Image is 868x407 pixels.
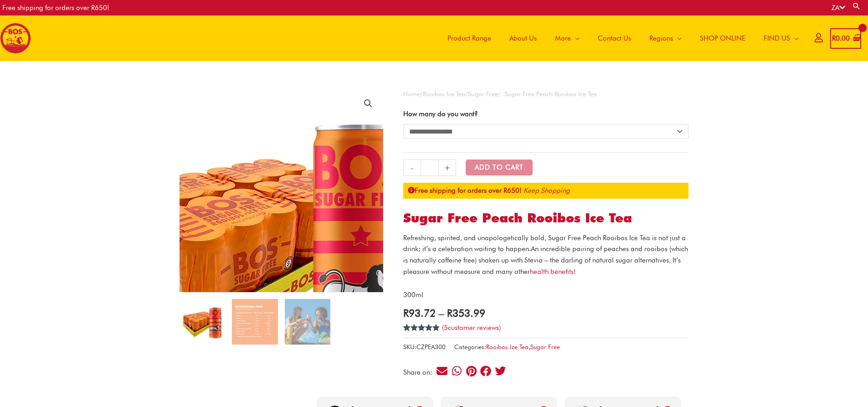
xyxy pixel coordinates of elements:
span: FIND US [764,25,790,52]
div: Share on: [403,369,436,376]
div: Share on facebook [480,365,492,377]
a: SHOP ONLINE [691,15,755,61]
a: (5customer reviews) [442,324,501,332]
a: Sugar Free [468,90,498,98]
span: 5 [403,324,407,341]
span: R [832,34,836,42]
img: sugar free peach rooibos ice tea [232,299,277,345]
div: Share on email [436,365,448,377]
a: Search button [852,2,861,10]
a: Sugar Free [530,343,560,350]
p: 300ml [403,289,688,301]
img: Sugar Free Peach Rooibos Ice Tea [180,299,225,345]
span: Refreshing, spirited, and unapologetically bold, Sugar Free Peach Rooibos Ice Tea is not just a d... [403,234,686,253]
span: SKU: [403,341,446,353]
div: Share on whatsapp [451,365,463,377]
a: Contact Us [589,15,640,61]
a: - [403,160,421,176]
span: Categories: , [454,341,560,353]
a: Regions [640,15,691,61]
nav: Site Navigation [431,15,808,61]
span: R [403,307,409,319]
img: how sugar free rooibos ice tea can make a difference [285,299,330,345]
div: Share on twitter [494,365,507,377]
p: An incredible pairing of peaches and rooibos (which is naturally caffeine free) shaken up with St... [403,232,688,278]
strong: Free shipping for orders over R650! [408,186,522,195]
a: Home [403,90,420,98]
span: R [447,307,452,319]
a: Rooibos Ice Tea [423,90,465,98]
a: About Us [500,15,546,61]
span: Regions [649,25,673,52]
span: More [555,25,571,52]
input: Product quantity [421,160,438,176]
div: Share on pinterest [465,365,478,377]
bdi: 0.00 [832,34,850,42]
a: ZA [832,4,845,12]
nav: Breadcrumb [403,88,688,100]
a: Rooibos Ice Tea [486,343,529,350]
span: About Us [509,25,537,52]
a: Keep Shopping [524,186,570,195]
button: Add to Cart [466,160,533,175]
span: Product Range [447,25,491,52]
a: View Shopping Cart, empty [830,28,861,49]
span: 5 [444,324,448,332]
h1: Sugar Free Peach Rooibos Ice Tea [403,211,688,226]
a: + [439,160,456,176]
label: How many do you want? [403,110,478,118]
a: More [546,15,589,61]
bdi: 93.72 [403,307,436,319]
span: Contact Us [598,25,631,52]
a: health benefits! [530,268,576,276]
a: View full-screen image gallery [360,95,376,112]
span: Rated out of 5 based on customer ratings [403,324,439,369]
span: – [439,307,444,319]
span: CZPEA300 [416,343,446,350]
bdi: 353.99 [447,307,485,319]
span: SHOP ONLINE [700,25,745,52]
a: Product Range [438,15,500,61]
